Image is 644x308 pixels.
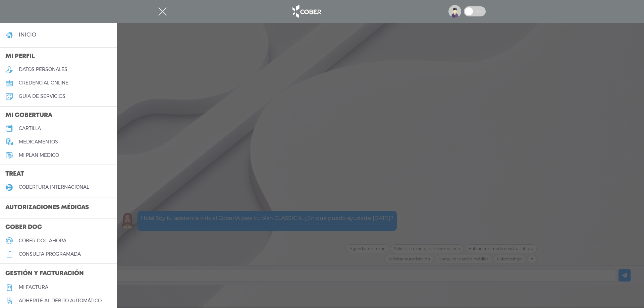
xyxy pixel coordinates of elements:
img: profile-placeholder.svg [448,5,461,18]
h5: cartilla [19,126,41,131]
h5: guía de servicios [19,94,65,99]
h5: consulta programada [19,251,81,257]
img: Cober_menu-close-white.svg [158,7,167,16]
h5: cobertura internacional [19,184,89,190]
h5: medicamentos [19,139,58,145]
h5: credencial online [19,80,68,86]
h5: Cober doc ahora [19,238,66,244]
img: logo_cober_home-white.png [289,3,324,19]
h5: datos personales [19,67,67,72]
h5: Adherite al débito automático [19,298,102,304]
h4: inicio [19,32,36,38]
h5: Mi factura [19,285,48,290]
h5: Mi plan médico [19,152,59,158]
